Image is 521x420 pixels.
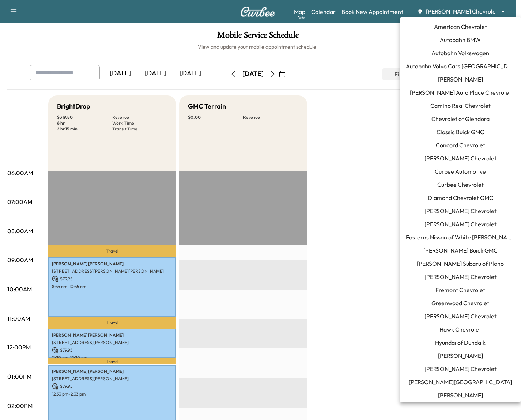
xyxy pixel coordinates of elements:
[431,49,489,57] span: Autobahn Volkswagen
[424,312,497,321] span: [PERSON_NAME] Chevrolet
[424,220,497,228] span: [PERSON_NAME] Chevrolet
[410,88,511,97] span: [PERSON_NAME] Auto Place Chevrolet
[424,154,497,163] span: [PERSON_NAME] Chevrolet
[435,338,486,347] span: Hyundai of Dundalk
[409,378,512,386] span: [PERSON_NAME][GEOGRAPHIC_DATA]
[428,193,493,202] span: Diamond Chevrolet GMC
[431,114,490,123] span: Chevrolet of Glendora
[436,141,485,150] span: Concord Chevrolet
[440,35,481,44] span: Autobahn BMW
[438,75,483,84] span: [PERSON_NAME]
[424,364,497,373] span: [PERSON_NAME] Chevrolet
[406,233,515,242] span: Easterns Nissan of White [PERSON_NAME]
[424,272,497,281] span: [PERSON_NAME] Chevrolet
[438,351,483,360] span: [PERSON_NAME]
[439,325,481,334] span: Hawk Chevrolet
[438,391,483,400] span: [PERSON_NAME]
[435,285,485,294] span: Fremont Chevrolet
[435,167,486,176] span: Curbee Automotive
[424,207,497,215] span: [PERSON_NAME] Chevrolet
[437,180,484,189] span: Curbee Chevrolet
[430,101,491,110] span: Camino Real Chevrolet
[423,246,498,255] span: [PERSON_NAME] Buick GMC
[434,22,487,31] span: American Chevrolet
[437,128,484,136] span: Classic Buick GMC
[431,299,489,307] span: Greenwood Chevrolet
[406,62,515,71] span: Autobahn Volvo Cars [GEOGRAPHIC_DATA]
[417,259,504,268] span: [PERSON_NAME] Subaru of Plano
